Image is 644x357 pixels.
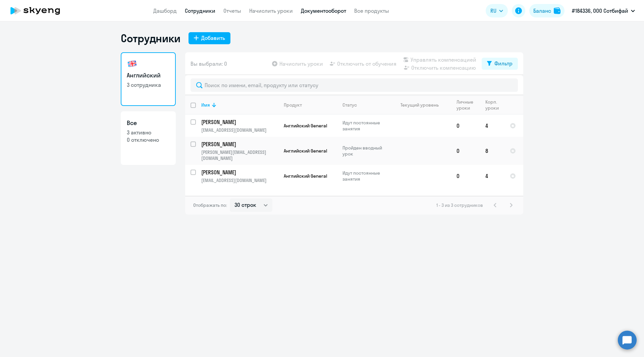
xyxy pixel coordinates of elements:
a: Сотрудники [185,7,215,14]
button: RU [486,4,508,17]
p: [PERSON_NAME] [201,140,277,148]
p: 0 отключено [127,136,170,143]
div: Статус [342,102,388,108]
div: Корп. уроки [485,99,504,111]
h1: Сотрудники [121,32,180,45]
p: [EMAIL_ADDRESS][DOMAIN_NAME] [201,127,278,133]
button: Добавить [189,32,230,44]
span: 1 - 3 из 3 сотрудников [436,202,483,208]
button: Фильтр [482,58,518,70]
h3: Все [127,119,170,127]
img: english [127,58,138,69]
p: Идут постоянные занятия [342,170,388,182]
p: Идут постоянные занятия [342,120,388,132]
p: [EMAIL_ADDRESS][DOMAIN_NAME] [201,177,278,183]
td: 8 [480,137,504,165]
a: [PERSON_NAME] [201,169,278,176]
td: 0 [451,137,480,165]
a: Все3 активно0 отключено [121,111,176,165]
div: Продукт [284,102,302,108]
p: Пройден вводный урок [342,145,388,157]
span: Вы выбрали: 0 [191,60,227,68]
td: 0 [451,115,480,137]
p: [PERSON_NAME] [201,169,277,176]
span: Английский General [284,148,327,154]
button: #184336, ООО Сотбифай [569,3,638,19]
span: Английский General [284,123,327,129]
div: Корп. уроки [485,99,500,111]
input: Поиск по имени, email, продукту или статусу [191,78,518,92]
a: [PERSON_NAME] [201,140,278,148]
a: Английский3 сотрудника [121,52,176,106]
span: Английский General [284,173,327,179]
div: Имя [201,102,278,108]
button: Балансbalance [529,4,565,17]
p: 3 сотрудника [127,81,170,88]
a: Начислить уроки [249,7,293,14]
a: Все продукты [354,7,389,14]
div: Личные уроки [457,99,480,111]
a: [PERSON_NAME] [201,118,278,126]
div: Текущий уровень [400,102,439,108]
p: #184336, ООО Сотбифай [572,7,628,15]
div: Личные уроки [457,99,475,111]
div: Фильтр [494,59,513,67]
p: [PERSON_NAME][EMAIL_ADDRESS][DOMAIN_NAME] [201,149,278,161]
p: 3 активно [127,129,170,136]
h3: Английский [127,71,170,80]
div: Имя [201,102,210,108]
p: [PERSON_NAME] [201,118,277,126]
a: Отчеты [223,7,241,14]
td: 0 [451,165,480,187]
td: 4 [480,165,504,187]
a: Документооборот [301,7,346,14]
img: balance [554,7,560,14]
div: Продукт [284,102,337,108]
span: Отображать по: [193,202,227,208]
a: Дашборд [153,7,177,14]
div: Статус [342,102,357,108]
div: Баланс [533,7,551,15]
div: Добавить [201,34,225,42]
span: RU [490,7,496,15]
div: Текущий уровень [394,102,451,108]
td: 4 [480,115,504,137]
